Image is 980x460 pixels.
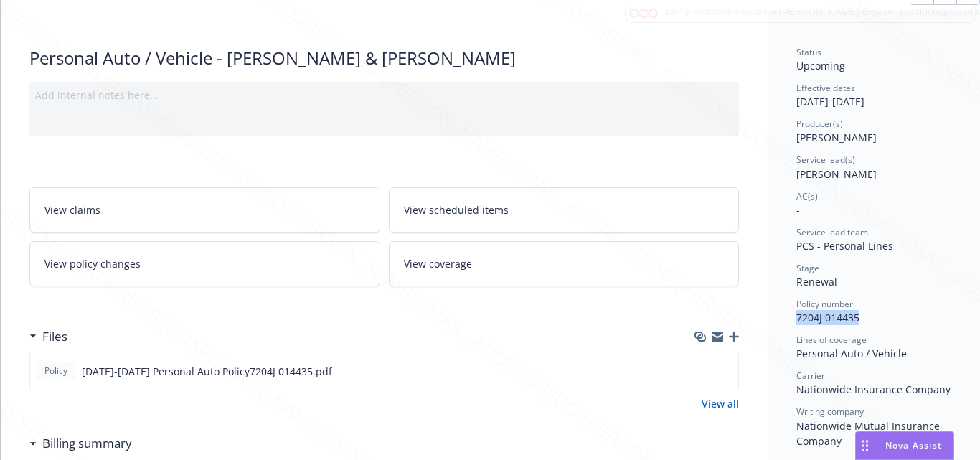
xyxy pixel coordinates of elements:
[796,405,864,418] span: Writing company
[796,298,853,310] span: Policy number
[44,256,141,271] span: View policy changes
[82,364,332,379] span: [DATE]-[DATE] Personal Auto Policy7204J 014435.pdf
[796,82,855,94] span: Effective dates
[885,439,942,451] span: Nova Assist
[29,327,67,346] div: Files
[855,431,954,460] button: Nova Assist
[796,203,800,217] span: -
[796,59,845,72] span: Upcoming
[42,434,132,453] h3: Billing summary
[389,241,740,286] a: View coverage
[796,226,868,238] span: Service lead team
[796,370,825,382] span: Carrier
[796,262,819,274] span: Stage
[796,311,859,324] span: 7204J 014435
[404,202,509,217] span: View scheduled items
[796,239,893,253] span: PCS - Personal Lines
[796,347,907,360] span: Personal Auto / Vehicle
[29,46,739,70] div: Personal Auto / Vehicle - [PERSON_NAME] & [PERSON_NAME]
[42,327,67,346] h3: Files
[29,241,380,286] a: View policy changes
[796,190,818,202] span: AC(s)
[702,396,739,411] a: View all
[720,364,732,379] button: preview file
[856,432,874,459] div: Drag to move
[796,275,837,288] span: Renewal
[796,154,855,166] span: Service lead(s)
[796,419,943,448] span: Nationwide Mutual Insurance Company
[389,187,740,233] a: View scheduled items
[796,334,867,346] span: Lines of coverage
[697,364,708,379] button: download file
[42,365,70,377] span: Policy
[796,131,877,144] span: [PERSON_NAME]
[29,434,132,453] div: Billing summary
[796,46,821,58] span: Status
[796,118,843,130] span: Producer(s)
[796,382,951,396] span: Nationwide Insurance Company
[796,167,877,181] span: [PERSON_NAME]
[44,202,100,217] span: View claims
[796,82,957,109] div: [DATE] - [DATE]
[404,256,472,271] span: View coverage
[29,187,380,233] a: View claims
[35,88,733,103] div: Add internal notes here...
